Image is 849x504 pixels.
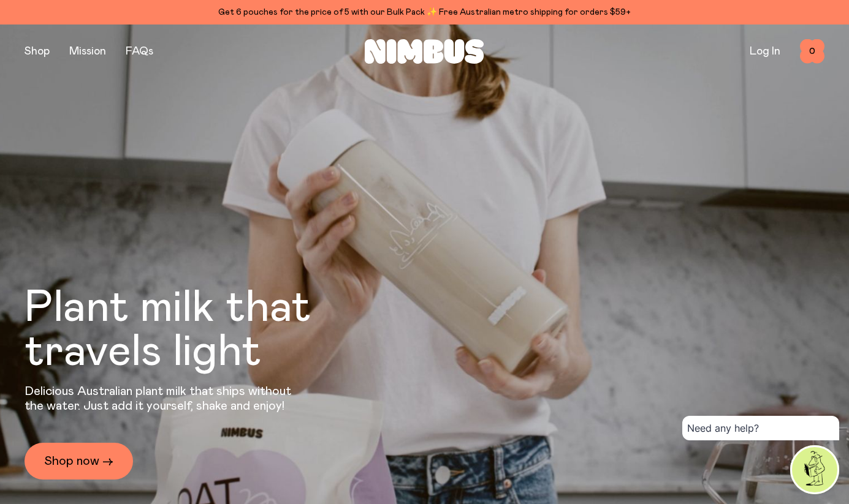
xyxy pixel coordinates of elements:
div: Get 6 pouches for the price of 5 with our Bulk Pack ✨ Free Australian metro shipping for orders $59+ [25,5,824,20]
div: Need any help? [682,416,839,440]
h1: Plant milk that travels light [25,286,378,374]
a: FAQs [126,46,153,57]
p: Delicious Australian plant milk that ships without the water. Just add it yourself, shake and enjoy! [25,384,299,413]
a: Mission [69,46,106,57]
img: agent [792,447,837,492]
a: Log In [750,46,780,57]
button: 0 [800,39,824,64]
a: Shop now → [25,443,133,480]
